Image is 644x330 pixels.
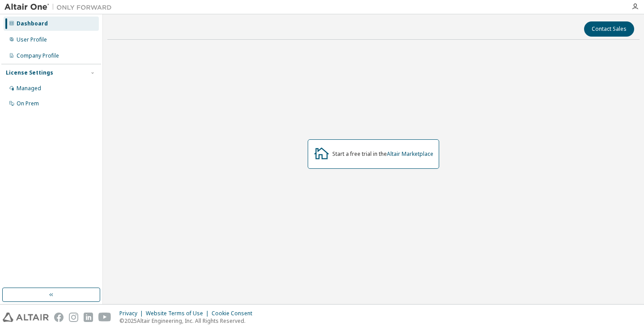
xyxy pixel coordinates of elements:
[119,317,258,325] p: © 2025 Altair Engineering, Inc. All Rights Reserved.
[17,36,47,43] div: User Profile
[119,310,146,317] div: Privacy
[4,3,116,12] img: Altair One
[98,313,111,322] img: youtube.svg
[17,52,59,59] div: Company Profile
[17,100,39,107] div: On Prem
[6,69,53,76] div: License Settings
[146,310,212,317] div: Website Terms of Use
[387,150,433,158] a: Altair Marketplace
[17,85,41,92] div: Managed
[212,310,258,317] div: Cookie Consent
[69,313,78,322] img: instagram.svg
[584,21,634,37] button: Contact Sales
[3,313,49,322] img: altair_logo.svg
[84,313,93,322] img: linkedin.svg
[54,313,64,322] img: facebook.svg
[17,20,48,27] div: Dashboard
[332,150,433,158] div: Start a free trial in the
